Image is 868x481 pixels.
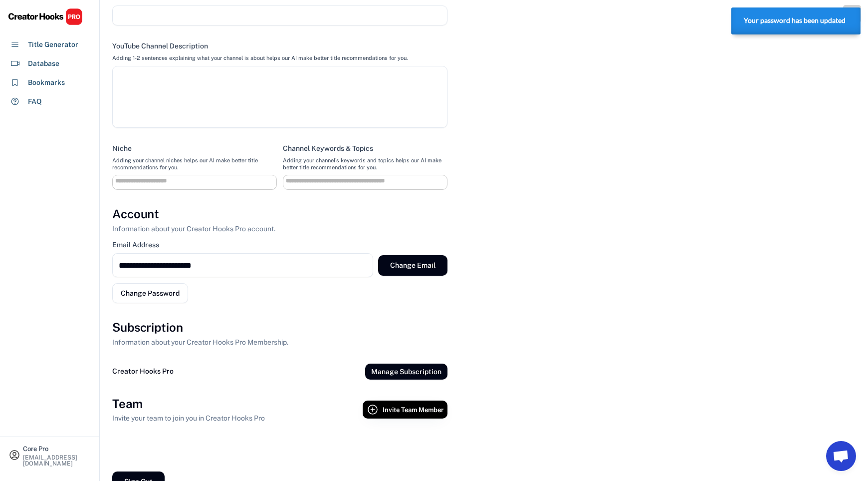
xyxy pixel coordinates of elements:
div: Creator Hooks Pro [112,366,174,377]
h3: Team [112,396,143,413]
div: Niche [112,144,132,153]
strong: Your password has been updated [744,16,846,24]
button: Change Email [378,255,447,276]
div: Adding 1-2 sentences explaining what your channel is about helps our AI make better title recomme... [112,54,408,61]
div: Email Address [112,240,159,249]
img: CHPRO%20Logo.svg [8,8,83,25]
h3: Account [112,206,159,223]
div: Title Generator [28,39,78,50]
div: Channel Keywords & Topics [283,144,373,153]
a: Open chat [826,441,856,471]
div: Core Pro [23,446,91,452]
div: Adding your channel's keywords and topics helps our AI make better title recommendations for you. [283,157,447,171]
div: Database [28,58,59,69]
h3: Subscription [112,319,183,336]
div: [EMAIL_ADDRESS][DOMAIN_NAME] [23,455,91,467]
div: Bookmarks [28,77,65,88]
button: Change Password [112,283,188,303]
div: Information about your Creator Hooks Pro Membership. [112,337,288,348]
div: Invite your team to join you in Creator Hooks Pro [112,413,265,424]
span: Invite Team Member [383,407,443,413]
div: FAQ [28,96,42,107]
button: Invite Team Member [363,401,447,419]
button: Manage Subscription [365,364,447,380]
div: Information about your Creator Hooks Pro account. [112,224,275,234]
div: Adding your channel niches helps our AI make better title recommendations for you. [112,157,277,171]
div: YouTube Channel Description [112,41,208,50]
